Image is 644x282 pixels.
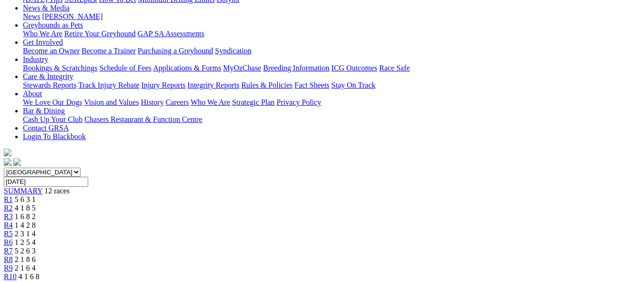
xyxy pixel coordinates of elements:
a: Retire Your Greyhound [64,30,136,38]
a: Get Involved [23,38,63,46]
a: Purchasing a Greyhound [138,47,213,55]
div: Greyhounds as Pets [23,30,640,38]
a: Injury Reports [141,81,185,89]
a: Race Safe [379,64,409,72]
a: MyOzChase [223,64,261,72]
a: Bookings & Scratchings [23,64,97,72]
a: Privacy Policy [276,98,321,106]
a: R9 [4,264,13,272]
a: R6 [4,238,13,246]
img: twitter.svg [13,158,21,166]
div: Care & Integrity [23,81,640,90]
a: R7 [4,247,13,255]
span: 2 3 1 4 [15,230,36,238]
div: News & Media [23,12,640,21]
span: 4 1 6 8 [19,272,40,281]
img: logo-grsa-white.png [4,149,11,156]
a: GAP SA Assessments [138,30,204,38]
img: facebook.svg [4,158,11,166]
a: History [141,98,164,106]
a: Cash Up Your Club [23,115,82,123]
span: 5 2 6 3 [15,247,36,255]
a: Rules & Policies [241,81,293,89]
a: Industry [23,55,48,63]
a: R5 [4,230,13,238]
a: Breeding Information [263,64,329,72]
a: Greyhounds as Pets [23,21,83,29]
a: R10 [4,272,17,281]
a: Strategic Plan [232,98,275,106]
a: Stay On Track [331,81,375,89]
span: 2 1 6 4 [15,264,36,272]
div: Industry [23,64,640,72]
a: Login To Blackbook [23,132,86,141]
a: Integrity Reports [187,81,239,89]
span: 12 races [44,187,70,195]
a: ICG Outcomes [331,64,377,72]
span: 4 1 8 5 [15,204,36,212]
span: 1 4 2 8 [15,221,36,229]
a: Track Injury Rebate [78,81,139,89]
a: Chasers Restaurant & Function Centre [84,115,202,123]
div: About [23,98,640,107]
a: We Love Our Dogs [23,98,82,106]
a: R2 [4,204,13,212]
a: Who We Are [23,30,62,38]
a: Become a Trainer [82,47,136,55]
a: Become an Owner [23,47,80,55]
div: Bar & Dining [23,115,640,124]
a: News & Media [23,4,70,12]
a: Schedule of Fees [99,64,151,72]
a: Syndication [215,47,251,55]
a: About [23,90,42,98]
a: Bar & Dining [23,107,65,115]
a: Stewards Reports [23,81,76,89]
input: Select date [4,177,88,187]
span: 5 6 3 1 [15,195,36,203]
span: 1 6 8 2 [15,212,36,221]
div: Get Involved [23,47,640,55]
a: Who We Are [191,98,230,106]
a: R1 [4,195,13,203]
a: [PERSON_NAME] [42,12,102,20]
a: Contact GRSA [23,124,69,132]
a: SUMMARY [4,187,42,195]
a: News [23,12,40,20]
span: 1 2 5 4 [15,238,36,246]
a: Vision and Values [84,98,139,106]
a: R8 [4,255,13,263]
a: Care & Integrity [23,72,73,81]
a: Fact Sheets [295,81,329,89]
span: 2 1 8 6 [15,255,36,263]
a: R3 [4,212,13,221]
a: Careers [165,98,189,106]
a: R4 [4,221,13,229]
a: Applications & Forms [153,64,221,72]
